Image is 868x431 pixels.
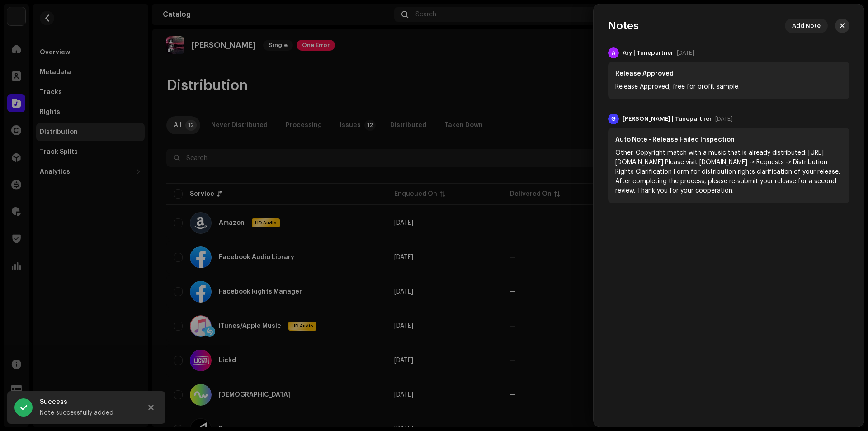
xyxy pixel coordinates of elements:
[608,19,639,33] h3: Notes
[615,135,842,145] div: Auto Note - Release Failed Inspection
[615,148,842,196] div: Other. Copyright match with a music that is already distributed: [URL][DOMAIN_NAME] Please visit ...
[608,47,619,58] div: A
[608,114,619,124] div: G
[142,398,160,417] button: Close
[715,115,733,123] div: [DATE]
[623,49,673,57] div: Ary | Tunepartner
[615,82,842,92] div: Release Approved, free for profit sample.
[677,49,694,57] div: [DATE]
[785,19,828,33] button: Add Note
[792,17,821,35] span: Add Note
[623,115,712,123] div: [PERSON_NAME] | Tunepartner
[40,397,135,407] div: Success
[615,69,842,79] div: Release Approved
[40,407,135,418] div: Note successfully added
